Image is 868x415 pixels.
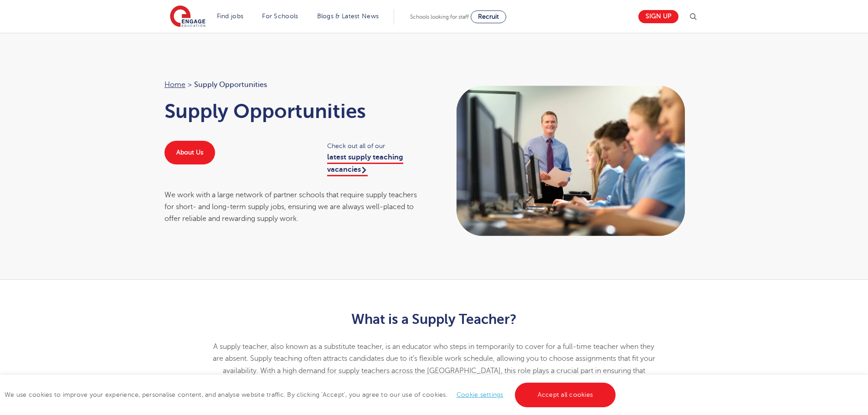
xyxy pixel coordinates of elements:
h2: What is a Supply Teacher? [211,312,657,327]
a: Sign up [638,10,678,23]
a: latest supply teaching vacancies [327,153,403,176]
a: About Us [164,141,215,164]
span: > [188,81,192,89]
span: Check out all of our [327,141,425,151]
nav: breadcrumb [164,79,425,91]
span: Supply Opportunities [194,79,267,91]
a: Cookie settings [457,391,503,398]
p: A supply teacher, also known as a substitute teacher, is an educator who steps in temporarily to ... [211,341,657,413]
span: We use cookies to improve your experience, personalise content, and analyse website traffic. By c... [5,391,618,398]
span: Recruit [478,13,499,20]
a: Accept all cookies [515,383,616,407]
img: Engage Education [170,5,205,28]
a: Home [164,81,185,89]
span: Schools looking for staff [410,14,469,20]
a: Blogs & Latest News [317,13,379,20]
a: Find jobs [217,13,244,20]
div: We work with a large network of partner schools that require supply teachers for short- and long-... [164,189,425,225]
a: For Schools [262,13,298,20]
a: Recruit [471,10,506,23]
h1: Supply Opportunities [164,100,425,123]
